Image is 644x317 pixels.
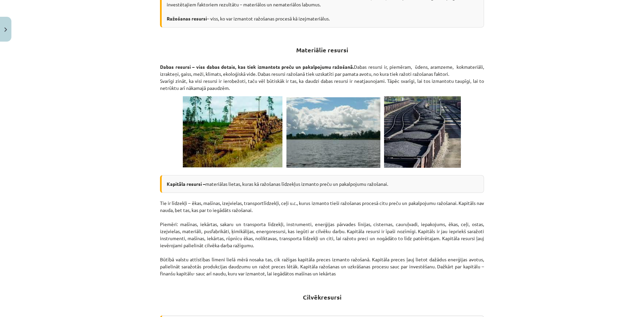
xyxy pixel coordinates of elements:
div: materiālas lietas, kuras kā ražošanas līdzekļus izmanto preču un pakalpojumu ražošanai. [160,175,484,193]
b: Cilvēkresursi [303,293,341,301]
strong: Materiālie resursi [296,46,348,54]
p: Dabas resursi ir, piemēram, ūdens, aramzeme, kokmateriāli, izrakteņi, gaiss, meži, klimats, ekolo... [160,63,484,92]
strong: Ražošanas resursi [167,15,207,21]
img: icon-close-lesson-0947bae3869378f0d4975bcd49f059093ad1ed9edebbc8119c70593378902aed.svg [4,28,7,32]
strong: Kapitāla resursi – [167,181,205,187]
p: Tie ir līdzekļi – ēkas, mašīnas, izejvielas, transportlīdzekļi, ceļi u.c., kurus izmanto tieši ra... [160,200,484,277]
strong: Dabas resursi – viss dabas dotais, kas tiek izmantots preču un pakalpojumu ražošanā. [160,64,354,70]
